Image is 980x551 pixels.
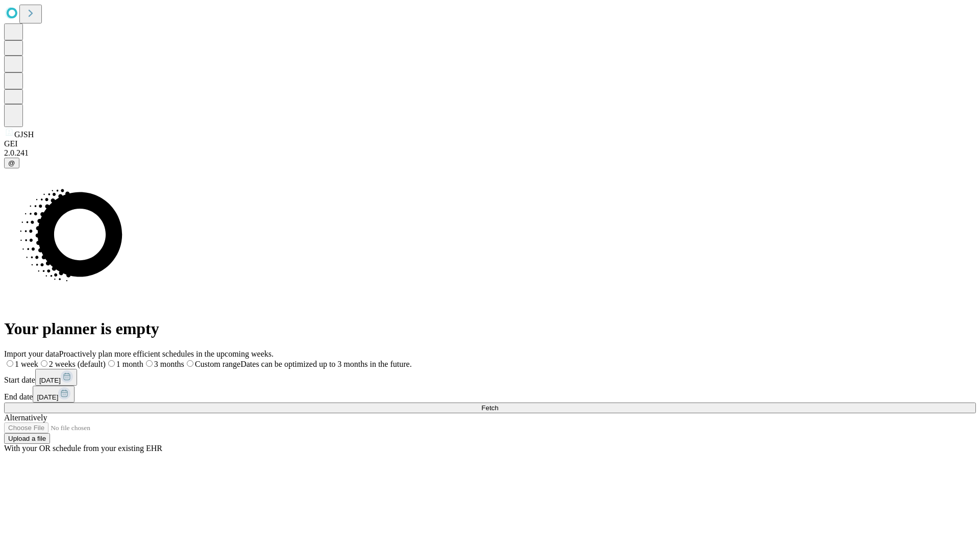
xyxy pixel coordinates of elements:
span: Dates can be optimized up to 3 months in the future. [240,360,411,368]
span: [DATE] [37,393,58,401]
span: [DATE] [39,377,61,384]
span: With your OR schedule from your existing EHR [4,444,162,453]
span: Custom range [195,360,240,368]
input: 1 week [7,360,13,367]
span: 2 weeks (default) [49,360,106,368]
button: [DATE] [35,369,77,386]
input: 3 months [146,360,153,367]
span: 1 month [116,360,143,368]
button: @ [4,158,19,168]
h1: Your planner is empty [4,319,976,338]
div: End date [4,386,976,403]
span: 1 week [15,360,38,368]
span: @ [8,159,15,167]
div: Start date [4,369,976,386]
span: Import your data [4,349,59,358]
span: Proactively plan more efficient schedules in the upcoming weeks. [59,349,274,358]
span: 3 months [154,360,184,368]
button: Fetch [4,403,976,413]
span: Fetch [481,404,498,412]
span: GJSH [14,130,34,139]
input: 1 month [108,360,115,367]
div: GEI [4,139,976,148]
input: Custom rangeDates can be optimized up to 3 months in the future. [187,360,193,367]
button: Upload a file [4,433,50,444]
input: 2 weeks (default) [41,360,47,367]
span: Alternatively [4,413,47,422]
button: [DATE] [33,386,75,403]
div: 2.0.241 [4,148,976,158]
